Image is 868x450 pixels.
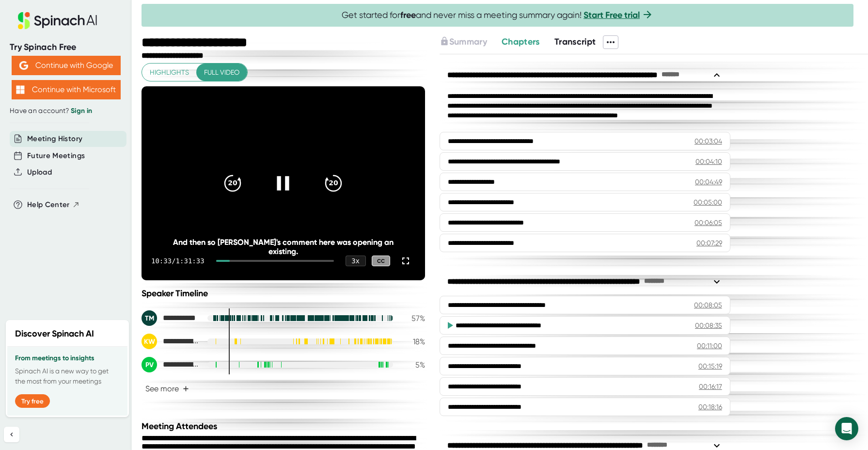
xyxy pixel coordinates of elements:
[698,361,722,371] div: 00:15:19
[12,56,121,75] button: Continue with Google
[27,133,82,145] button: Meeting History
[142,310,157,326] div: TM
[196,64,247,81] button: Full video
[695,321,722,330] div: 00:08:35
[142,357,157,372] div: PV
[15,354,120,362] h3: From meetings to insights
[342,10,653,21] span: Get started for and never miss a meeting summary again!
[696,238,722,248] div: 00:07:29
[15,327,94,340] h2: Discover Spinach AI
[694,136,722,146] div: 00:03:04
[554,36,596,47] span: Transcript
[142,421,427,432] div: Meeting Attendees
[142,357,200,372] div: Parrish, Valeri
[150,66,189,79] span: Highlights
[170,238,396,256] div: And then so [PERSON_NAME]'s comment here was opening an existing.
[835,417,858,440] div: Open Intercom Messenger
[10,42,122,53] div: Try Spinach Free
[584,10,640,20] a: Start Free trial
[694,218,722,227] div: 00:06:05
[142,288,425,299] div: Speaker Timeline
[142,334,200,349] div: Kempter, Wendy
[12,80,121,99] button: Continue with Microsoft
[440,35,487,48] button: Summary
[401,360,425,370] div: 5 %
[694,197,722,207] div: 00:05:00
[400,10,416,20] b: free
[4,427,19,442] button: Collapse sidebar
[449,36,487,47] span: Summary
[151,257,205,265] div: 10:33 / 1:31:33
[699,382,722,391] div: 00:16:17
[27,167,52,178] button: Upload
[15,394,50,408] button: Try free
[10,107,122,115] div: Have an account?
[142,310,200,326] div: Tanous, Max
[142,64,197,81] button: Highlights
[142,334,157,349] div: KW
[372,256,390,267] div: CC
[27,199,80,210] button: Help Center
[27,199,70,210] span: Help Center
[554,35,596,48] button: Transcript
[346,256,366,266] div: 3 x
[698,402,722,412] div: 00:18:16
[697,341,722,351] div: 00:11:00
[142,380,193,397] button: See more+
[401,314,425,323] div: 57 %
[502,35,540,48] button: Chapters
[19,61,28,70] img: Aehbyd4JwY73AAAAAElFTkSuQmCC
[695,177,722,187] div: 00:04:49
[204,66,239,79] span: Full video
[15,366,120,386] p: Spinach AI is a new way to get the most from your meetings
[440,35,502,49] div: Upgrade to access
[694,300,722,310] div: 00:08:05
[695,157,722,166] div: 00:04:10
[401,337,425,346] div: 18 %
[27,150,85,161] button: Future Meetings
[71,107,92,115] a: Sign in
[183,385,189,393] span: +
[502,36,540,47] span: Chapters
